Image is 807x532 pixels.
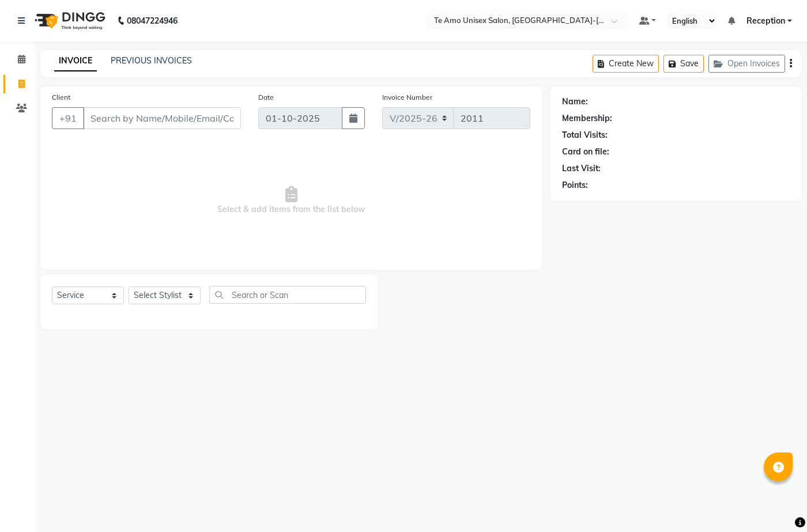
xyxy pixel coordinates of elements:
[52,143,530,258] span: Select & add items from the list below
[83,107,241,129] input: Search by Name/Mobile/Email/Code
[562,179,588,191] div: Points:
[54,51,97,71] a: INVOICE
[562,96,588,108] div: Name:
[111,55,192,66] a: PREVIOUS INVOICES
[593,55,659,73] button: Create New
[382,92,432,103] label: Invoice Number
[746,15,785,27] span: Reception
[29,5,108,37] img: logo
[52,92,70,103] label: Client
[127,5,178,37] b: 08047224946
[562,129,608,141] div: Total Visits:
[663,55,704,73] button: Save
[258,92,274,103] label: Date
[562,112,612,124] div: Membership:
[209,286,366,304] input: Search or Scan
[562,146,609,158] div: Card on file:
[708,55,785,73] button: Open Invoices
[52,107,84,129] button: +91
[562,163,601,175] div: Last Visit:
[759,486,795,520] iframe: chat widget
